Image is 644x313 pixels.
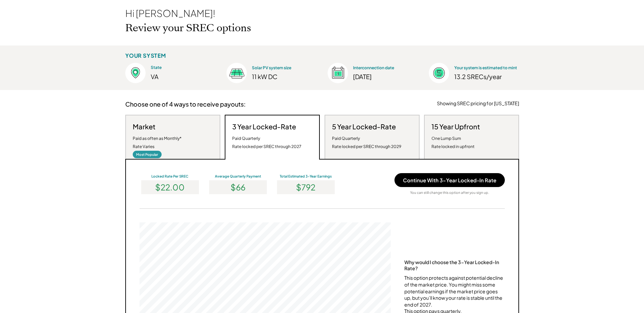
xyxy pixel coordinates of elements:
[332,122,396,131] h3: 5 Year Locked-Rate
[437,100,519,107] div: Showing SREC pricing for [US_STATE]
[125,63,146,83] img: Location%403x.png
[140,174,201,179] div: Locked Rate Per SREC
[353,73,412,80] div: [DATE]
[328,63,348,83] img: Interconnection%403x.png
[141,180,199,194] div: $22.00
[125,7,215,19] div: Hi [PERSON_NAME]!
[431,134,475,151] div: One Lump Sum Rate locked in upfront
[394,173,505,187] button: Continue With 3-Year Locked-In Rate
[151,72,210,81] div: VA
[232,134,301,151] div: Paid Quarterly Rate locked per SREC through 2027
[332,134,401,151] div: Paid Quarterly Rate locked per SREC through 2029
[252,65,311,71] div: Solar PV system size
[454,73,519,80] div: 13.2 SRECs/year
[125,100,246,108] h3: Choose one of 4 ways to receive payouts:
[275,174,336,179] div: Total Estimated 3-Year Earnings
[226,63,247,83] img: Size%403x.png
[133,151,162,158] div: Most Popular
[431,122,480,131] h3: 15 Year Upfront
[209,180,267,194] div: $66
[277,180,335,194] div: $792
[151,65,210,71] div: State
[252,73,311,80] div: 11 kW DC
[125,52,166,59] div: YOUR SYSTEM
[454,65,517,71] div: Your system is estimated to mint
[125,22,251,34] h2: Review your SREC options
[410,190,489,195] div: You can still change this option after you sign up.
[232,122,296,131] h3: 3 Year Locked-Rate
[133,122,155,131] h3: Market
[207,174,269,179] div: Average Quarterly Payment
[133,134,182,151] div: Paid as often as Monthly* Rate Varies
[429,63,449,83] img: Estimated%403x.png
[353,65,412,71] div: Interconnection date
[404,259,505,271] div: Why would I choose the 3-Year Locked-In Rate?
